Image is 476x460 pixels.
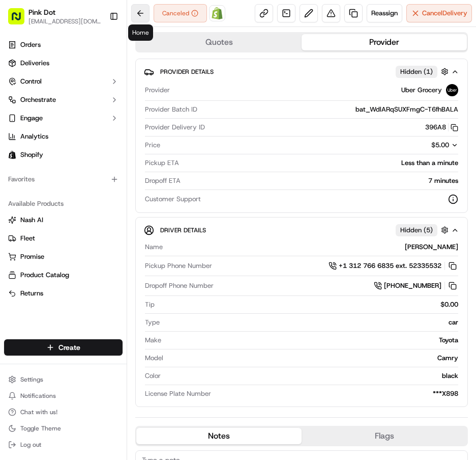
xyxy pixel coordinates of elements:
a: [PHONE_NUMBER] [374,280,458,291]
p: Welcome 👋 [10,41,185,57]
a: Analytics [4,128,123,145]
span: Promise [20,252,44,261]
span: Dropoff Phone Number [145,281,214,290]
span: Knowledge Base [20,228,78,238]
button: Provider DetailsHidden (1) [144,63,459,80]
div: Less than a minute [183,158,458,168]
button: Pink Dot [28,7,55,17]
span: Pylon [101,253,123,260]
span: Deliveries [20,59,49,68]
span: Name [145,242,163,252]
button: Product Catalog [4,267,123,283]
button: Canceled [154,4,207,22]
img: 1736555255976-a54dd68f-1ca7-489b-9aae-adbdc363a1c4 [10,97,28,116]
button: Hidden (1) [396,65,451,78]
span: Product Catalog [20,270,69,280]
button: Reassign [367,4,402,22]
span: Uber Grocery [401,86,442,95]
div: Available Products [4,196,123,212]
span: Returns [20,289,43,298]
span: [PHONE_NUMBER] [384,281,441,290]
button: Promise [4,249,123,265]
span: Provider [145,86,170,95]
span: Control [20,77,42,86]
div: Toyota [165,336,458,345]
button: Provider [302,34,467,50]
span: Orchestrate [20,95,56,104]
span: +1 312 766 6835 ext. 52335532 [339,261,441,270]
div: black [165,371,458,381]
input: Got a question? Start typing here... [26,66,183,76]
div: 💻 [86,229,94,237]
span: Nash AI [20,215,43,225]
button: Settings [4,372,123,387]
img: Shopify [211,7,223,19]
div: 7 minutes [185,176,458,185]
span: API Documentation [96,228,163,238]
span: Toggle Theme [20,424,61,432]
div: Camry [167,354,458,363]
span: Driver Details [160,226,206,234]
a: Orders [4,37,123,53]
img: David kim [10,148,26,165]
span: License Plate Number [145,389,211,398]
a: +1 312 766 6835 ext. 52335532 [329,260,458,272]
span: Tip [145,300,155,309]
span: [DATE] [90,158,111,166]
div: We're available if you need us! [46,107,140,116]
button: Start new chat [173,100,185,113]
img: Nash [10,10,31,31]
span: Cancel Delivery [422,9,467,18]
div: Start new chat [46,97,167,107]
span: Shopify [20,150,43,159]
span: Notifications [20,392,56,400]
button: Flags [302,428,467,444]
button: Log out [4,438,123,452]
span: bat_WdlARqSUXFmgC-T6fhBALA [355,105,458,114]
a: Nash AI [8,215,118,225]
img: David kim [10,176,26,192]
a: Shopify [209,5,225,21]
div: Favorites [4,171,123,187]
button: Control [4,73,123,90]
button: See all [158,130,185,143]
button: Quotes [136,34,302,50]
span: Chat with us! [20,408,57,416]
button: 396A8 [425,123,458,132]
span: Provider Batch ID [145,105,197,114]
div: Past conversations [10,132,68,141]
span: Reassign [371,9,398,18]
span: Model [145,354,163,363]
span: Dropoff ETA [145,176,181,185]
span: Provider Delivery ID [145,123,205,132]
div: 📗 [10,229,18,237]
button: Notifications [4,389,123,403]
span: Analytics [20,132,48,141]
a: Product Catalog [8,270,118,280]
span: Fleet [20,234,35,243]
button: [EMAIL_ADDRESS][DOMAIN_NAME] [28,17,101,25]
span: Orders [20,40,41,49]
span: Hidden ( 5 ) [400,226,433,235]
span: Log out [20,441,41,449]
a: Returns [8,289,118,298]
button: Returns [4,285,123,302]
button: Hidden (5) [396,224,451,236]
span: Create [58,342,80,353]
span: $5.00 [431,141,449,149]
a: 📗Knowledge Base [6,224,82,242]
span: [DATE] [90,185,111,194]
div: car [164,318,458,327]
a: Deliveries [4,55,123,71]
span: Customer Support [145,195,201,204]
button: Driver DetailsHidden (5) [144,222,459,238]
img: uber-new-logo.jpeg [446,84,458,96]
button: Nash AI [4,212,123,228]
span: Settings [20,375,43,384]
span: Provider Details [160,68,214,76]
img: Shopify logo [8,151,16,159]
